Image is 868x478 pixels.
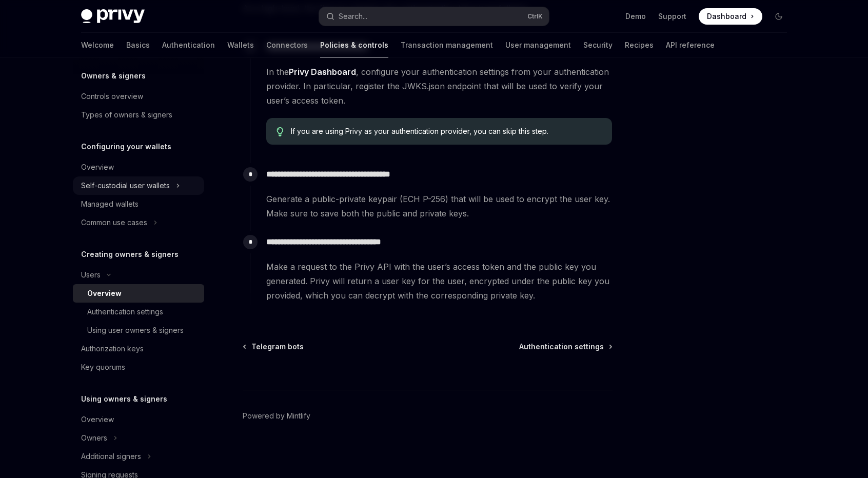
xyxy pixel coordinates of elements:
a: Controls overview [73,87,204,106]
a: Key quorums [73,358,204,376]
div: Key quorums [81,361,125,373]
a: Using user owners & signers [73,321,204,340]
div: Owners [81,432,107,444]
a: Authentication [162,33,215,57]
div: Managed wallets [81,198,139,210]
a: API reference [666,33,715,57]
a: Recipes [625,33,654,57]
div: Search... [339,10,367,23]
a: Telegram bots [244,342,304,352]
a: Wallets [227,33,254,57]
div: Users [81,269,101,281]
div: Common use cases [81,216,147,229]
a: Security [583,33,613,57]
span: Generate a public-private keypair (ECH P-256) that will be used to encrypt the user key. Make sur... [266,192,612,221]
a: Policies & controls [320,33,388,57]
a: Privy Dashboard [289,67,356,77]
h5: Configuring your wallets [81,141,171,153]
span: Make a request to the Privy API with the user’s access token and the public key you generated. Pr... [266,260,612,303]
a: User management [505,33,571,57]
a: Managed wallets [73,195,204,213]
a: Connectors [266,33,308,57]
h5: Creating owners & signers [81,248,179,261]
button: Toggle dark mode [771,8,787,25]
span: Dashboard [707,11,746,22]
a: Overview [73,284,204,303]
h5: Using owners & signers [81,393,167,405]
div: Overview [81,161,114,173]
img: dark logo [81,9,145,24]
div: Overview [87,287,122,300]
div: Authorization keys [81,343,144,355]
span: If you are using Privy as your authentication provider, you can skip this step. [291,126,602,136]
h5: Owners & signers [81,70,146,82]
span: Authentication settings [519,342,604,352]
a: Types of owners & signers [73,106,204,124]
a: Overview [73,410,204,429]
span: Ctrl K [527,12,543,21]
a: Basics [126,33,150,57]
a: Welcome [81,33,114,57]
a: Support [658,11,686,22]
div: Controls overview [81,90,143,103]
a: Authorization keys [73,340,204,358]
a: Authentication settings [73,303,204,321]
div: Additional signers [81,450,141,463]
div: Types of owners & signers [81,109,172,121]
div: Overview [81,413,114,426]
button: Search...CtrlK [319,7,549,26]
div: Authentication settings [87,306,163,318]
a: Authentication settings [519,342,611,352]
div: Using user owners & signers [87,324,184,336]
a: Transaction management [401,33,493,57]
a: Dashboard [699,8,762,25]
div: Self-custodial user wallets [81,180,170,192]
a: Overview [73,158,204,176]
a: Demo [625,11,646,22]
a: Powered by Mintlify [243,411,310,421]
span: Telegram bots [251,342,304,352]
span: In the , configure your authentication settings from your authentication provider. In particular,... [266,65,612,108]
svg: Tip [277,127,284,136]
